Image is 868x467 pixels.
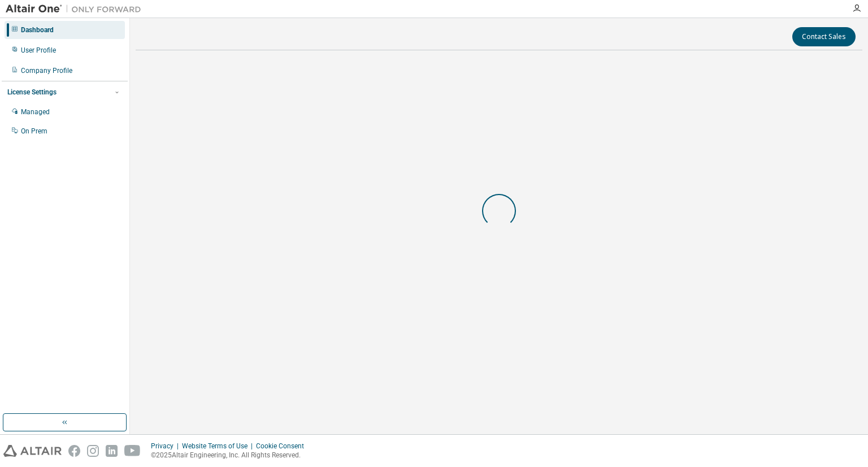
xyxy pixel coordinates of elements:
img: facebook.svg [68,445,80,457]
img: altair_logo.svg [3,445,62,457]
img: linkedin.svg [106,445,118,457]
div: Cookie Consent [256,442,311,451]
img: youtube.svg [124,445,141,457]
div: Company Profile [21,66,72,75]
div: User Profile [21,46,56,55]
div: Privacy [151,442,182,451]
div: Dashboard [21,25,54,34]
div: Managed [21,107,50,116]
img: instagram.svg [87,445,99,457]
div: License Settings [7,88,57,97]
div: Website Terms of Use [182,442,256,451]
button: Contact Sales [792,27,856,46]
p: © 2025 Altair Engineering, Inc. All Rights Reserved. [151,451,311,460]
div: On Prem [21,127,47,136]
img: Altair One [6,3,147,15]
